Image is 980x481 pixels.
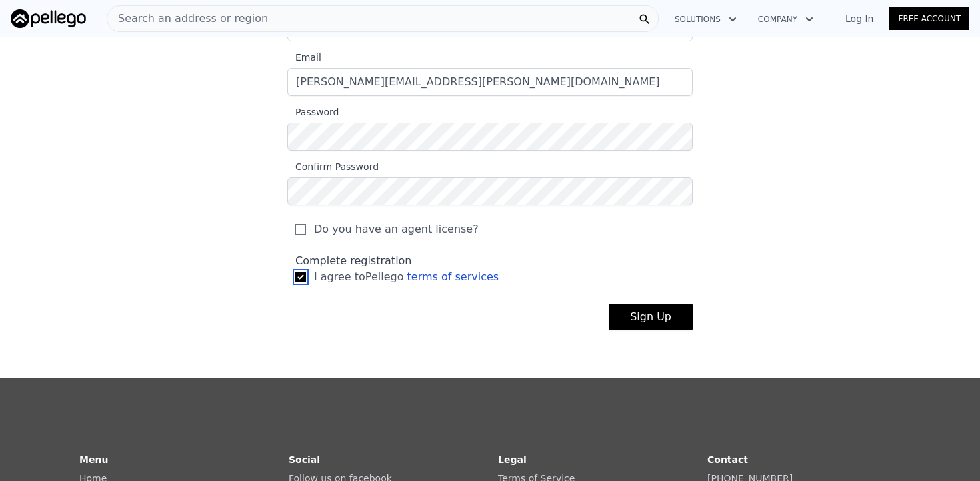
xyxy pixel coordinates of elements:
button: Sign Up [609,304,693,330]
span: Confirm Password [287,161,379,172]
button: Solutions [664,7,747,31]
input: I agree toPellego terms of services [295,272,306,282]
strong: Menu [79,454,108,465]
a: terms of services [407,270,499,283]
a: Free Account [889,7,969,30]
strong: Social [289,454,320,465]
strong: Legal [498,454,527,465]
span: Complete registration [295,254,412,267]
img: Pellego [11,9,86,28]
span: Password [287,107,339,117]
button: Company [747,7,824,31]
strong: Contact [707,454,748,465]
span: I agree to Pellego [314,269,499,285]
span: Email [287,52,321,63]
span: Do you have an agent license? [314,221,479,237]
input: Do you have an agent license? [295,224,306,235]
input: Password [287,123,693,151]
a: Log In [829,12,889,25]
span: Search an address or region [107,11,268,27]
input: Confirm Password [287,177,693,205]
input: Email [287,68,693,96]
